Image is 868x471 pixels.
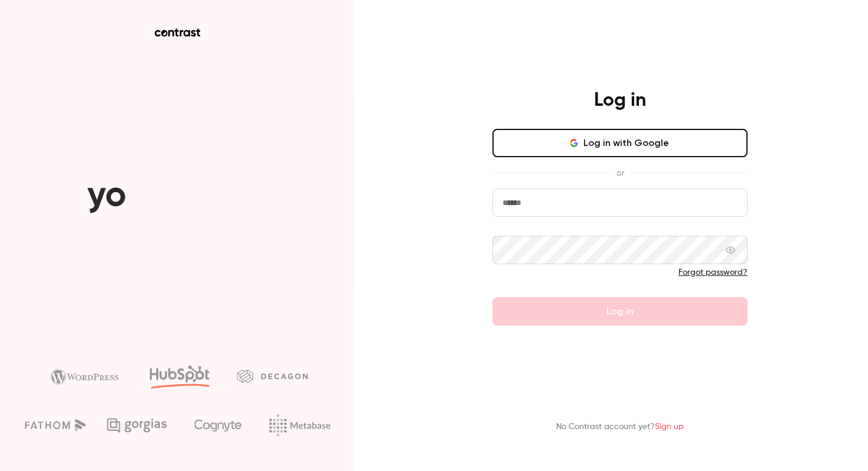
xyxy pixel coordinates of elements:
[237,369,308,382] img: decagon
[678,268,748,277] a: Forgot password?
[655,423,684,431] a: Sign up
[492,129,748,157] button: Log in with Google
[611,167,630,179] span: or
[594,89,646,112] h4: Log in
[556,421,684,433] p: No Contrast account yet?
